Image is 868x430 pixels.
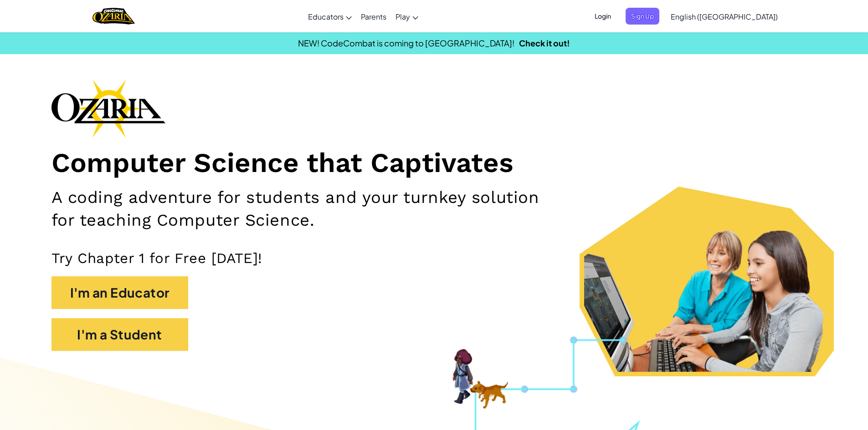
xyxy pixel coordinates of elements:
span: NEW! CodeCombat is coming to [GEOGRAPHIC_DATA]! [298,38,514,48]
a: Parents [356,4,391,29]
span: English ([GEOGRAPHIC_DATA]) [671,12,778,21]
button: Sign Up [626,8,659,25]
span: Educators [308,12,344,21]
h1: Computer Science that Captivates [51,147,817,180]
img: Home [92,7,135,25]
button: Login [589,8,616,25]
p: Try Chapter 1 for Free [DATE]! [51,249,817,267]
a: Check it out! [519,38,570,48]
button: I'm a Student [51,318,188,351]
img: Ozaria branding logo [51,79,165,137]
h2: A coding adventure for students and your turnkey solution for teaching Computer Science. [51,186,565,231]
button: I'm an Educator [51,276,188,309]
span: Play [395,12,410,21]
a: Play [391,4,423,29]
a: English ([GEOGRAPHIC_DATA]) [666,4,782,29]
a: Ozaria by CodeCombat logo [92,7,135,25]
a: Educators [303,4,356,29]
